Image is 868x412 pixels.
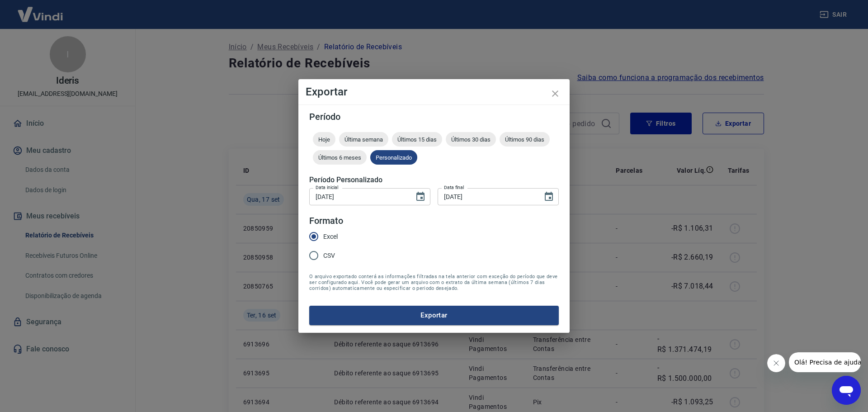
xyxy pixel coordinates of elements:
[323,232,338,242] span: Excel
[392,132,442,147] div: Últimos 15 dias
[316,184,339,191] label: Data inicial
[500,136,550,143] span: Últimos 90 dias
[339,136,388,143] span: Última semana
[370,154,417,161] span: Personalizado
[306,86,562,97] h4: Exportar
[767,354,785,372] iframe: Fechar mensagem
[446,136,496,143] span: Últimos 30 dias
[309,175,559,185] h5: Período Personalizado
[309,188,408,205] input: DD/MM/YYYY
[309,112,559,121] h5: Período
[446,132,496,147] div: Últimos 30 dias
[544,83,566,104] button: close
[832,376,861,405] iframe: Botão para abrir a janela de mensagens
[789,352,861,372] iframe: Mensagem da empresa
[438,188,536,205] input: DD/MM/YYYY
[411,188,429,206] button: Choose date, selected date is 1 de set de 2025
[5,6,76,14] span: Olá! Precisa de ajuda?
[339,132,388,147] div: Última semana
[444,184,464,191] label: Data final
[313,132,335,147] div: Hoje
[370,150,417,165] div: Personalizado
[323,251,335,260] span: CSV
[313,150,367,165] div: Últimos 6 meses
[500,132,550,147] div: Últimos 90 dias
[313,136,335,143] span: Hoje
[313,154,367,161] span: Últimos 6 meses
[309,306,559,325] button: Exportar
[309,214,343,227] legend: Formato
[540,188,558,206] button: Choose date, selected date is 30 de set de 2025
[392,136,442,143] span: Últimos 15 dias
[309,274,559,291] span: O arquivo exportado conterá as informações filtradas na tela anterior com exceção do período que ...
